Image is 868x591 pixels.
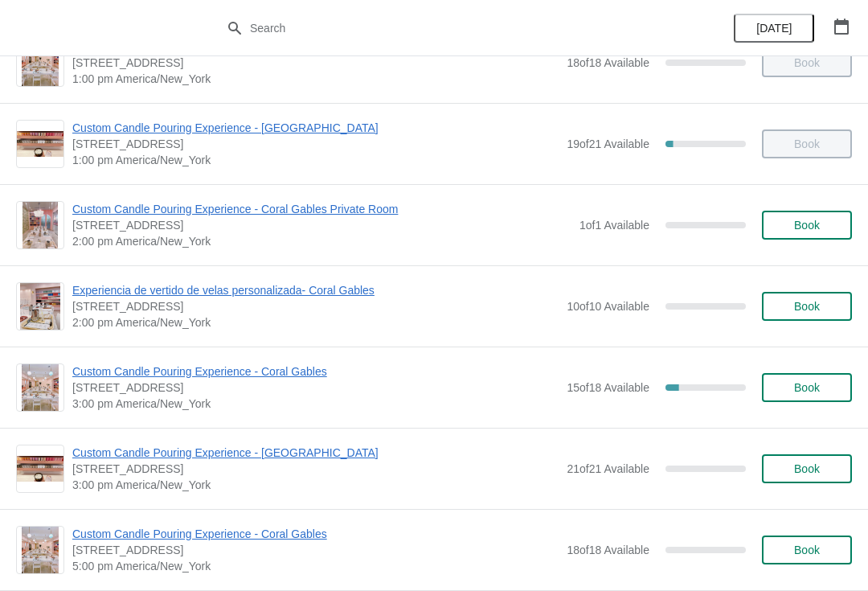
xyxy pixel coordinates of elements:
[72,314,559,330] span: 2:00 pm America/New_York
[249,14,651,43] input: Search
[567,137,649,150] span: 19 of 21 Available
[762,373,852,402] button: Book
[579,219,649,232] span: 1 of 1 Available
[72,233,571,249] span: 2:00 pm America/New_York
[762,292,852,321] button: Book
[72,542,559,558] span: [STREET_ADDRESS]
[567,544,649,556] span: 18 of 18 Available
[567,56,649,69] span: 18 of 18 Available
[734,14,814,43] button: [DATE]
[72,363,559,380] span: Custom Candle Pouring Experience - Coral Gables
[72,152,559,168] span: 1:00 pm America/New_York
[72,526,559,542] span: Custom Candle Pouring Experience - Coral Gables
[72,217,571,233] span: [STREET_ADDRESS]
[72,282,559,298] span: Experiencia de vertido de velas personalizada- Coral Gables
[22,39,59,86] img: Custom Candle Pouring Experience - Coral Gables | 154 Giralda Avenue, Coral Gables, FL, USA | 1:0...
[23,202,58,248] img: Custom Candle Pouring Experience - Coral Gables Private Room | 154 Giralda Avenue, Coral Gables, ...
[72,201,571,217] span: Custom Candle Pouring Experience - Coral Gables Private Room
[72,71,559,87] span: 1:00 pm America/New_York
[567,462,649,475] span: 21 of 21 Available
[762,454,852,483] button: Book
[17,456,63,482] img: Custom Candle Pouring Experience - Fort Lauderdale | 914 East Las Olas Boulevard, Fort Lauderdale...
[72,120,559,136] span: Custom Candle Pouring Experience - [GEOGRAPHIC_DATA]
[22,527,59,573] img: Custom Candle Pouring Experience - Coral Gables | 154 Giralda Avenue, Coral Gables, FL, USA | 5:0...
[72,445,559,461] span: Custom Candle Pouring Experience - [GEOGRAPHIC_DATA]
[17,131,63,158] img: Custom Candle Pouring Experience - Fort Lauderdale | 914 East Las Olas Boulevard, Fort Lauderdale...
[794,381,820,394] span: Book
[756,22,792,35] span: [DATE]
[567,381,649,394] span: 15 of 18 Available
[762,536,852,564] button: Book
[72,136,559,152] span: [STREET_ADDRESS]
[20,283,60,330] img: Experiencia de vertido de velas personalizada- Coral Gables | 154 Giralda Avenue, Coral Gables, F...
[72,396,559,412] span: 3:00 pm America/New_York
[794,544,820,556] span: Book
[794,300,820,313] span: Book
[72,298,559,314] span: [STREET_ADDRESS]
[72,55,559,71] span: [STREET_ADDRESS]
[72,380,559,396] span: [STREET_ADDRESS]
[72,461,559,477] span: [STREET_ADDRESS]
[794,219,820,232] span: Book
[22,364,59,411] img: Custom Candle Pouring Experience - Coral Gables | 154 Giralda Avenue, Coral Gables, FL, USA | 3:0...
[762,211,852,240] button: Book
[72,477,559,493] span: 3:00 pm America/New_York
[794,462,820,475] span: Book
[567,300,649,313] span: 10 of 10 Available
[72,558,559,574] span: 5:00 pm America/New_York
